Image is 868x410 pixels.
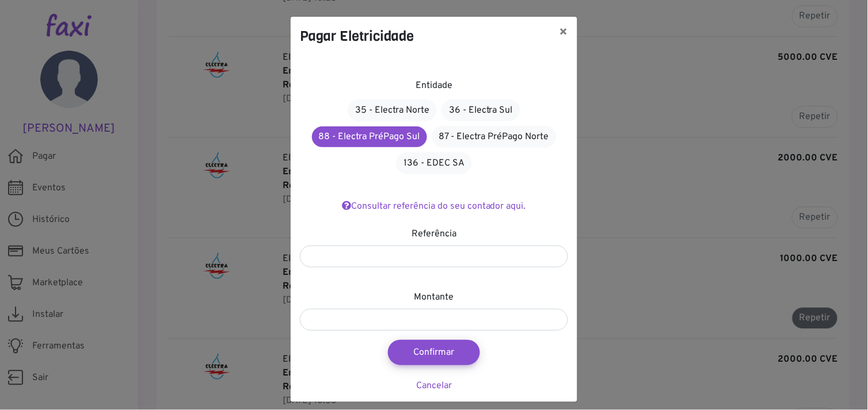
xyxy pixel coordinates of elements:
label: Montante [414,290,454,304]
a: 87 - Electra PréPago Norte [432,126,557,148]
a: Consultar referência do seu contador aqui. [342,201,526,212]
label: Entidade [416,79,452,93]
label: Referência [412,227,456,241]
button: Confirmar [388,340,480,365]
a: 36 - Electra Sul [441,99,520,121]
button: × [550,17,577,49]
a: Cancelar [416,380,452,392]
a: 35 - Electra Norte [348,99,437,121]
h4: Pagar Eletricidade [300,26,414,47]
a: 88 - Electra PréPago Sul [312,127,427,147]
a: 136 - EDEC SA [396,152,472,174]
